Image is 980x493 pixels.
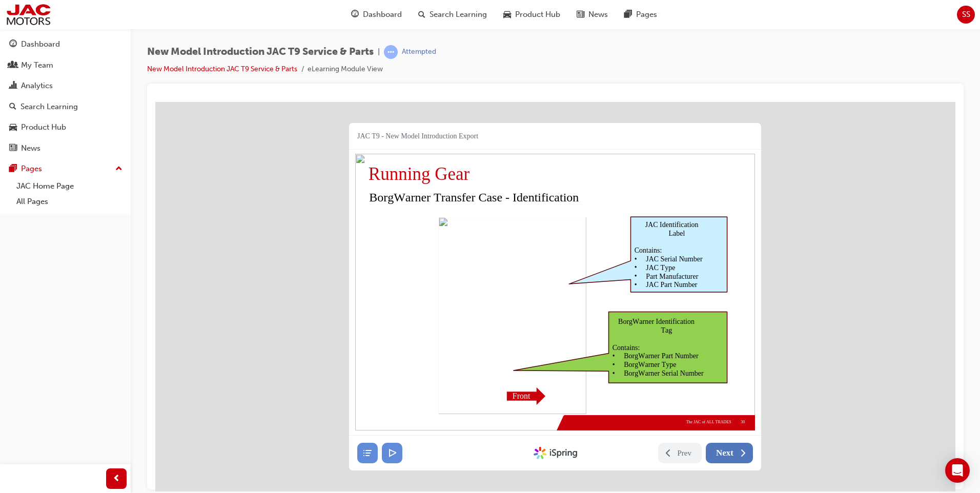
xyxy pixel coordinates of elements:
button: SS [957,6,975,24]
span: BorgWarner Identification [463,215,539,224]
span: New Model Introduction JAC T9 Service & Parts [147,46,374,58]
span: The JAC of ALL TRADES [531,318,576,323]
span: Prev [522,346,537,356]
img: jac-portal [5,3,52,26]
span: BorgWarner Transfer Case - Identification [214,89,423,104]
span: • [479,153,482,160]
a: My Team [4,56,127,75]
span: Next [561,346,578,356]
span: JAC Part Number [491,179,542,187]
span: pages-icon [9,165,17,174]
div: Pages [21,163,42,175]
span: search-icon [418,8,425,21]
span: BorgWarner Serial Number [468,268,548,275]
a: guage-iconDashboard [343,4,410,25]
a: Search Learning [4,97,127,116]
div: My Team [21,59,53,71]
a: JAC Home Page [12,178,127,194]
span: learningRecordVerb_ATTEMPT-icon [384,45,398,59]
span: 30 [585,318,589,323]
span: Tag [506,224,517,233]
a: Dashboard [4,35,127,54]
span: JAC Identification [490,118,543,127]
span: guage-icon [351,8,359,21]
span: • [479,170,482,178]
span: Contains: [457,241,485,250]
div: News [21,142,40,154]
a: news-iconNews [568,4,616,25]
a: News [4,139,127,158]
span: up-icon [115,162,122,176]
span: Contains: [479,144,507,153]
span: JAC Type [491,161,520,169]
span: search-icon [9,102,16,112]
span: Pages [636,9,657,20]
span: news-icon [577,8,584,21]
span: • [457,250,460,258]
a: car-iconProduct Hub [495,4,568,25]
span: • [479,161,482,169]
span: news-icon [9,144,17,153]
div: Open Intercom Messenger [945,458,970,483]
span: SS [962,9,970,20]
div: Search Learning [21,101,78,113]
span: | [378,46,380,58]
div: JAC T9 - New Model Introduction Export [202,29,323,39]
button: Pages [4,159,127,178]
button: DashboardMy TeamAnalyticsSearch LearningProduct HubNews [4,33,127,159]
span: • [479,178,482,186]
a: All Pages [12,194,127,210]
span: JAC Serial Number [491,153,547,160]
div: Dashboard [21,38,60,50]
span: car-icon [9,123,17,132]
div: Analytics [21,80,53,92]
span: car-icon [503,8,511,21]
span: Dashboard [363,9,402,20]
span: • [457,267,460,275]
a: search-iconSearch Learning [410,4,495,25]
span: • [457,258,460,266]
span: Search Learning [430,9,487,20]
div: Product Hub [21,121,66,133]
a: Analytics [4,76,127,95]
span: Label [514,127,530,135]
span: News [588,9,608,20]
span: BorgWarner Type [468,259,521,266]
span: people-icon [9,61,17,70]
span: Product Hub [515,9,560,20]
span: Running Gear [213,61,314,84]
a: Product Hub [4,118,127,137]
span: chart-icon [9,81,17,91]
span: prev-icon [113,473,120,485]
span: Front [357,289,375,299]
span: pages-icon [624,8,632,21]
span: Part Manufacturer [491,170,543,178]
span: guage-icon [9,40,17,49]
span: BorgWarner Part Number [468,250,543,258]
li: eLearning Module View [308,64,383,75]
div: Attempted [402,47,436,57]
a: New Model Introduction JAC T9 Service & Parts [147,65,297,73]
a: pages-iconPages [616,4,665,25]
